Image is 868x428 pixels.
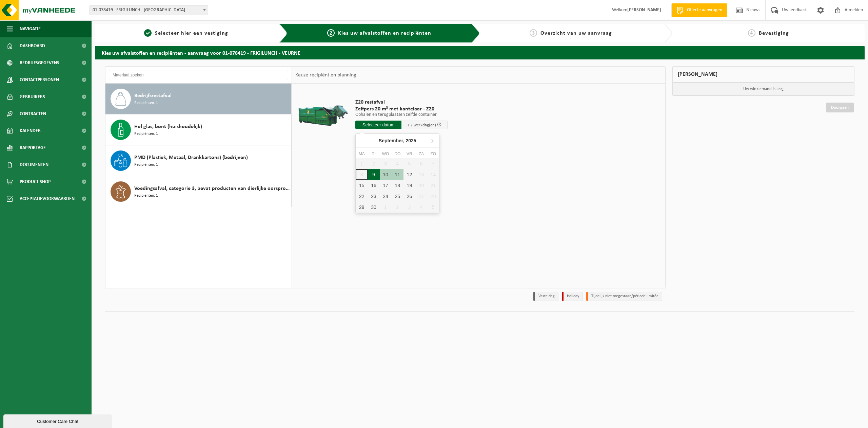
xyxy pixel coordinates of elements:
span: Product Shop [20,173,51,190]
div: 26 [403,191,415,202]
div: zo [427,150,439,157]
div: do [392,150,403,157]
div: 2 [392,202,403,213]
span: Recipiënten: 1 [134,162,158,168]
span: PMD (Plastiek, Metaal, Drankkartons) (bedrijven) [134,154,248,162]
span: Contracten [20,105,46,122]
span: Dashboard [20,37,45,54]
span: Selecteer hier een vestiging [155,31,228,36]
div: 17 [380,180,392,191]
span: Acceptatievoorwaarden [20,190,75,207]
div: 11 [392,169,403,180]
div: [PERSON_NAME] [672,66,855,83]
div: wo [380,150,392,157]
li: Tijdelijk niet toegestaan/période limitée [586,292,662,301]
button: PMD (Plastiek, Metaal, Drankkartons) (bedrijven) Recipiënten: 1 [105,145,292,176]
span: Overzicht van uw aanvraag [540,31,612,36]
span: Bevestiging [759,31,789,36]
button: Bedrijfsrestafval Recipiënten: 1 [105,84,292,114]
input: Materiaal zoeken [109,70,288,80]
li: Holiday [562,292,583,301]
span: Recipiënten: 1 [134,131,158,137]
p: Ophalen en terugplaatsen zelfde container [355,112,448,117]
div: 22 [356,191,368,202]
div: 24 [380,191,392,202]
button: Hol glas, bont (huishoudelijk) Recipiënten: 1 [105,114,292,145]
input: Selecteer datum [355,121,401,129]
a: Offerte aanvragen [671,3,727,17]
div: ma [356,150,368,157]
span: 4 [748,29,755,37]
span: 1 [144,29,152,37]
div: 18 [392,180,403,191]
iframe: chat widget [3,413,113,428]
div: 12 [403,169,415,180]
div: 29 [356,202,368,213]
a: 1Selecteer hier een vestiging [98,29,274,37]
span: 2 [327,29,335,37]
span: + 2 werkdag(en) [407,123,436,127]
div: za [415,150,427,157]
span: Bedrijfsgegevens [20,54,59,71]
span: Rapportage [20,139,46,156]
div: September, [376,135,419,146]
div: 25 [392,191,403,202]
div: 23 [368,191,379,202]
span: 3 [530,29,537,37]
span: Kalender [20,122,41,139]
span: Recipiënten: 1 [134,100,158,106]
span: Recipiënten: 1 [134,193,158,199]
i: 2025 [406,138,416,143]
div: 10 [380,169,392,180]
div: 30 [368,202,379,213]
span: Voedingsafval, categorie 3, bevat producten van dierlijke oorsprong, kunststof verpakking [134,184,290,193]
span: Documenten [20,156,48,173]
span: Offerte aanvragen [685,7,724,14]
div: 16 [368,180,379,191]
div: 9 [368,169,379,180]
div: 3 [403,202,415,213]
span: Bedrijfsrestafval [134,92,172,100]
a: Doorgaan [826,103,854,112]
p: Uw winkelmand is leeg [673,83,854,95]
div: di [368,150,379,157]
span: Navigatie [20,20,41,37]
strong: [PERSON_NAME] [627,7,661,13]
span: 01-078419 - FRIGILUNCH - VEURNE [90,5,208,15]
span: Hol glas, bont (huishoudelijk) [134,123,202,131]
span: Z20 restafval [355,99,448,106]
span: Gebruikers [20,88,45,105]
div: 1 [380,202,392,213]
button: Voedingsafval, categorie 3, bevat producten van dierlijke oorsprong, kunststof verpakking Recipië... [105,176,292,207]
div: 19 [403,180,415,191]
span: 01-078419 - FRIGILUNCH - VEURNE [90,5,208,15]
div: vr [403,150,415,157]
div: Keuze recipiënt en planning [292,67,360,84]
h2: Kies uw afvalstoffen en recipiënten - aanvraag voor 01-078419 - FRIGILUNCH - VEURNE [95,46,865,59]
span: Contactpersonen [20,71,59,88]
span: Zelfpers 20 m³ met kantelaar - Z20 [355,106,448,112]
li: Vaste dag [533,292,558,301]
span: Kies uw afvalstoffen en recipiënten [338,31,431,36]
div: 15 [356,180,368,191]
